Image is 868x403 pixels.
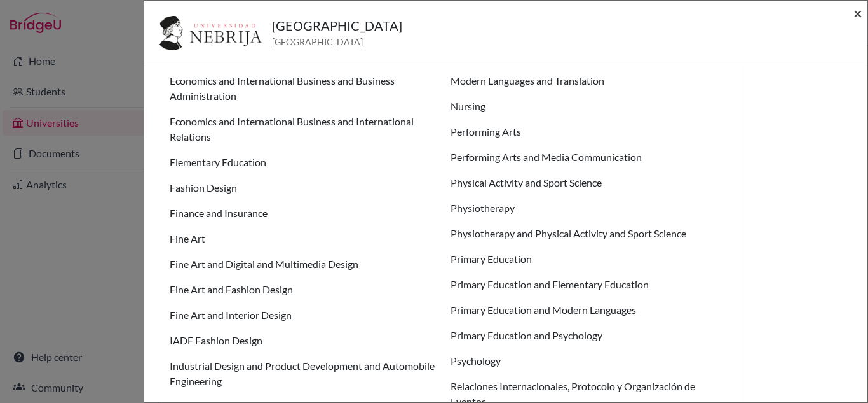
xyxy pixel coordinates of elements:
img: es_neb_00yyzx_u.png [159,16,262,50]
li: Physical Activity and Sport Science [451,175,721,190]
li: Primary Education [451,251,721,267]
li: Primary Education and Modern Languages [451,302,721,318]
li: Nursing [451,99,721,114]
li: Industrial Design and Product Development and Automobile Engineering [170,358,440,389]
li: Fine Art and Interior Design [170,308,440,323]
li: Performing Arts [451,124,721,139]
li: Finance and Insurance [170,206,440,221]
li: Economics and International Business and Business Administration [170,73,440,104]
li: IADE Fashion Design [170,333,440,348]
li: Elementary Education [170,155,440,170]
li: Physiotherapy and Physical Activity and Sport Science [451,226,721,241]
h5: [GEOGRAPHIC_DATA] [272,16,402,35]
li: Fine Art and Fashion Design [170,282,440,297]
li: Fine Art [170,231,440,246]
button: Close [853,6,862,21]
li: Primary Education and Elementary Education [451,277,721,292]
span: [GEOGRAPHIC_DATA] [272,35,402,48]
li: Fashion Design [170,180,440,195]
li: Primary Education and Psychology [451,328,721,343]
span: × [853,4,862,22]
li: Psychology [451,353,721,369]
li: Fine Art and Digital and Multimedia Design [170,257,440,272]
li: Physiotherapy [451,201,721,216]
li: Modern Languages and Translation [451,73,721,88]
li: Performing Arts and Media Communication [451,150,721,165]
li: Economics and International Business and International Relations [170,114,440,145]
